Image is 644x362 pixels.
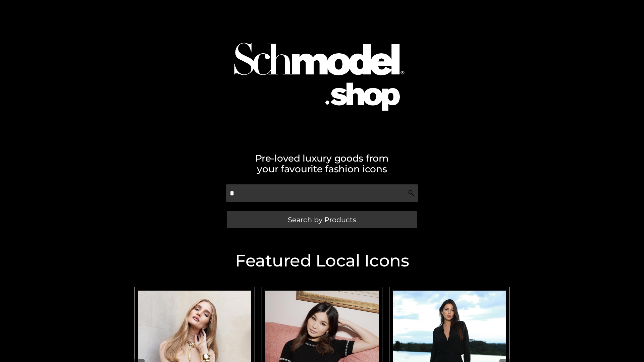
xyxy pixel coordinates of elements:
h2: Pre-loved luxury goods from your favourite fashion icons [131,153,513,174]
span: Search by Products [288,216,356,223]
a: Search by Products [227,211,417,228]
h2: Featured Local Icons​ [131,252,513,269]
img: Search Icon [408,190,415,196]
